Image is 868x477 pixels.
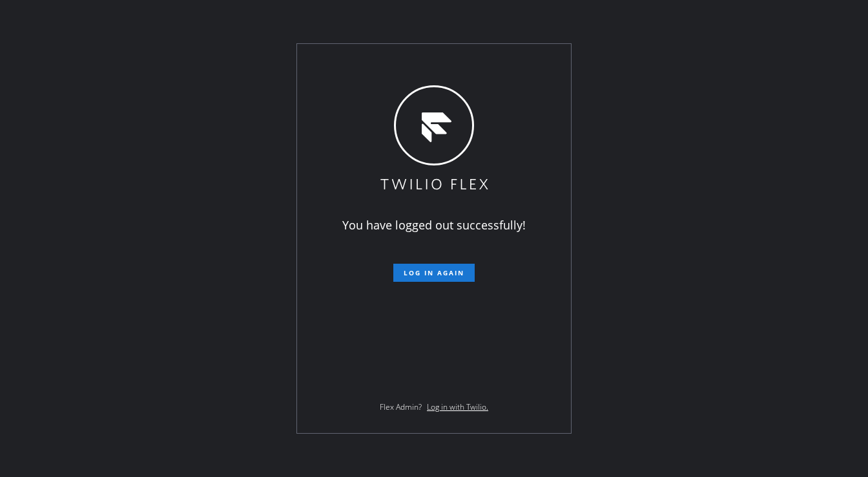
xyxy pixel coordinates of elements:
[380,401,422,412] span: Flex Admin?
[393,264,475,282] button: Log in again
[342,217,526,233] span: You have logged out successfully!
[427,401,488,412] a: Log in with Twilio.
[404,268,464,277] span: Log in again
